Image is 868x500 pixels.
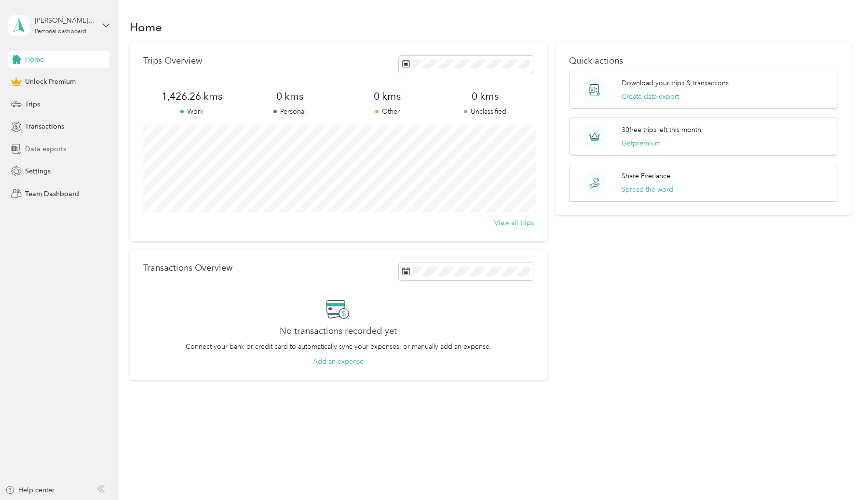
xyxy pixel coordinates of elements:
span: Trips [25,99,40,109]
h1: Home [130,22,162,32]
button: Create data export [622,92,679,102]
p: Trips Overview [143,56,202,66]
p: Quick actions [569,56,838,66]
span: Unlock Premium [25,77,76,87]
span: Data exports [25,144,66,154]
p: Other [339,106,436,117]
p: Share Everlance [622,171,670,181]
button: View all trips [494,218,534,228]
span: Home [25,54,44,65]
p: Personal [241,106,339,117]
p: Unclassified [436,106,533,117]
p: Transactions Overview [143,263,232,273]
button: Getpremium [622,138,661,148]
h2: No transactions recorded yet [280,326,397,336]
span: Team Dashboard [25,189,79,199]
button: Spread the word [622,184,673,195]
p: Work [143,106,241,117]
span: Settings [25,166,51,176]
span: Transactions [25,121,64,132]
button: Help center [5,485,54,495]
p: Connect your bank or credit card to automatically sync your expenses, or manually add an expense. [186,342,491,352]
p: 30 free trips left this month [622,125,701,135]
span: 0 kms [436,90,533,103]
span: 0 kms [241,90,339,103]
div: Personal dashboard [35,29,86,35]
div: [PERSON_NAME] Boukind [35,15,95,26]
p: Download your trips & transactions [622,78,729,88]
iframe: Everlance-gr Chat Button Frame [814,446,868,500]
span: 1,426.26 kms [143,90,241,103]
button: Add an expense [313,356,364,367]
span: 0 kms [339,90,436,103]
